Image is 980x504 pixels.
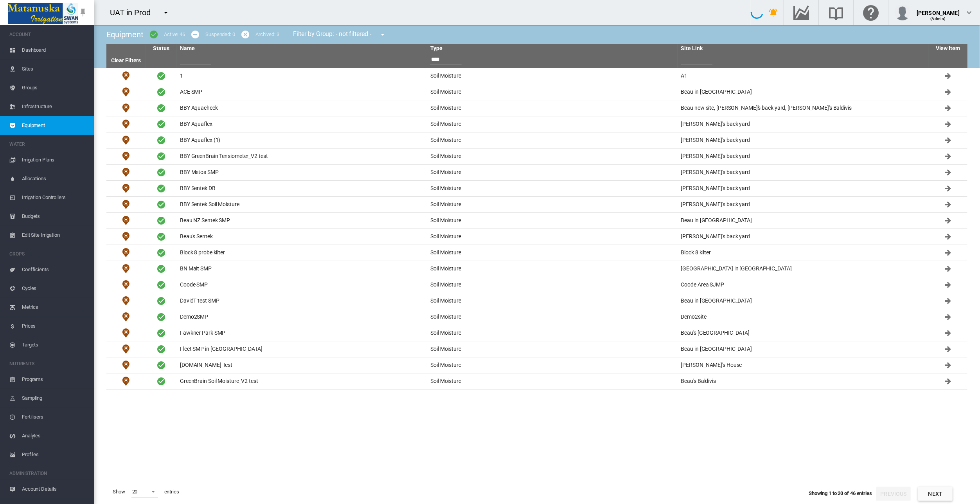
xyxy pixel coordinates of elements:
[156,152,166,161] span: Active
[22,78,88,97] span: Groups
[940,84,956,100] button: Click to go to equipment
[769,8,778,17] md-icon: icon-bell-ring
[917,6,960,14] div: [PERSON_NAME]
[161,485,182,499] span: entries
[678,245,928,261] td: Block 8 kilter
[22,41,88,60] span: Dashboard
[177,245,427,261] td: Block 8 probe kilter
[177,132,427,148] td: BBY Aquaflex (1)
[106,100,967,116] tr: Soil Moisture BBY Aquacheck Soil Moisture Beau new site, [PERSON_NAME]'s back yard, [PERSON_NAME]...
[106,84,967,100] tr: Soil Moisture ACE SMP Soil Moisture Beau in [GEOGRAPHIC_DATA] Click to go to equipment
[678,165,928,180] td: [PERSON_NAME]'s back yard
[110,485,128,499] span: Show
[121,168,131,177] img: 11.svg
[940,197,956,212] button: Click to go to equipment
[943,296,953,306] md-icon: Click to go to equipment
[861,8,880,17] md-icon: Click here for help
[106,277,967,293] tr: Soil Moisture Coode SMP Soil Moisture Coode Area SJMP Click to go to equipment
[156,377,166,386] span: Active
[106,261,967,277] tr: Soil Moisture BN Mait SMP Soil Moisture [GEOGRAPHIC_DATA] in [GEOGRAPHIC_DATA] Click to go to equ...
[22,116,88,135] span: Equipment
[156,120,166,129] span: Active
[943,120,953,129] md-icon: Click to go to equipment
[22,445,88,464] span: Profiles
[121,152,131,161] img: 11.svg
[177,84,427,100] td: ACE SMP
[22,408,88,426] span: Fertilisers
[121,377,131,386] img: 11.svg
[156,280,166,290] span: Active
[427,245,678,261] td: Soil Moisture
[940,325,956,341] button: Click to go to equipment
[187,27,203,42] button: icon-minus-circle
[106,116,146,132] td: Soil Moisture
[22,480,88,499] span: Account Details
[427,165,678,180] td: Soil Moisture
[876,487,911,501] button: Previous
[678,309,928,325] td: Demo2site
[678,149,928,164] td: [PERSON_NAME]'s back yard
[106,197,146,212] td: Soil Moisture
[895,5,910,20] img: profile.jpg
[153,45,169,51] a: Status
[678,100,928,116] td: Beau new site, [PERSON_NAME]'s back yard, [PERSON_NAME]'s Baldivis
[121,184,131,193] img: 11.svg
[22,207,88,226] span: Budgets
[177,197,427,212] td: BBY Sentek Soil Moisture
[177,229,427,245] td: Beau's Sentek
[9,467,88,480] span: ADMINISTRATION
[110,7,158,18] div: UAT in Prod
[427,84,678,100] td: Soil Moisture
[22,60,88,78] span: Sites
[943,361,953,370] md-icon: Click to go to equipment
[9,28,88,41] span: ACCOUNT
[121,344,131,354] img: 11.svg
[106,165,146,180] td: Soil Moisture
[177,181,427,196] td: BBY Sentek DB
[191,30,200,39] md-icon: icon-minus-circle
[678,341,928,357] td: Beau in [GEOGRAPHIC_DATA]
[378,30,387,39] md-icon: icon-menu-down
[158,5,174,20] button: icon-menu-down
[241,30,250,39] md-icon: icon-cancel
[940,261,956,277] button: Click to go to equipment
[22,97,88,116] span: Infrastructure
[177,165,427,180] td: BBY Metos SMP
[22,169,88,188] span: Allocations
[106,293,967,309] tr: Soil Moisture DavidT test SMP Soil Moisture Beau in [GEOGRAPHIC_DATA] Click to go to equipment
[678,229,928,245] td: [PERSON_NAME]'s back yard
[106,181,967,197] tr: Soil Moisture BBY Sentek DB Soil Moisture [PERSON_NAME]'s back yard Click to go to equipment
[156,184,166,193] span: Active
[943,136,953,145] md-icon: Click to go to equipment
[427,181,678,196] td: Soil Moisture
[177,293,427,309] td: DavidT test SMP
[940,309,956,325] button: Click to go to equipment
[766,5,781,20] button: icon-bell-ring
[121,248,131,257] img: 11.svg
[678,181,928,196] td: [PERSON_NAME]'s back yard
[943,328,953,338] md-icon: Click to go to equipment
[121,280,131,290] img: 11.svg
[106,229,967,245] tr: Soil Moisture Beau's Sentek Soil Moisture [PERSON_NAME]'s back yard Click to go to equipment
[177,325,427,341] td: Fawkner Park SMP
[205,31,235,38] div: Suspended: 0
[22,260,88,279] span: Coefficients
[287,27,393,42] div: Filter by Group: - not filtered -
[809,490,872,496] span: Showing 1 to 20 of 46 entries
[943,71,953,81] md-icon: Click to go to equipment
[678,116,928,132] td: [PERSON_NAME]'s back yard
[678,373,928,389] td: Beau's Baldivis
[156,168,166,177] span: Active
[106,373,967,390] tr: Soil Moisture GreenBrain Soil Moisture_V2 test Soil Moisture Beau's Baldivis Click to go to equip...
[132,489,138,495] div: 20
[427,229,678,245] td: Soil Moisture
[177,261,427,277] td: BN Mait SMP
[427,293,678,309] td: Soil Moisture
[106,165,967,181] tr: Soil Moisture BBY Metos SMP Soil Moisture [PERSON_NAME]'s back yard Click to go to equipment
[177,341,427,357] td: Fleet SMP in [GEOGRAPHIC_DATA]
[678,132,928,148] td: [PERSON_NAME]'s back yard
[427,100,678,116] td: Soil Moisture
[943,264,953,274] md-icon: Click to go to equipment
[156,216,166,225] span: Active
[427,277,678,293] td: Soil Moisture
